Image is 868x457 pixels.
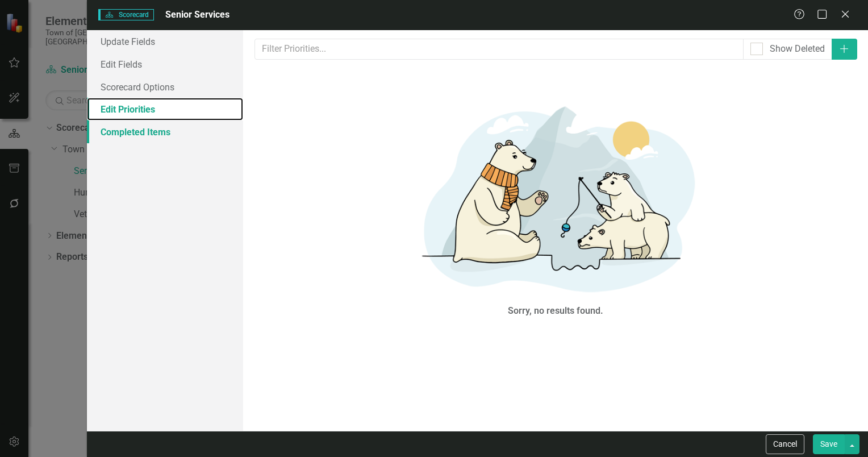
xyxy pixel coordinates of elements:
[385,92,726,302] img: No results found
[508,305,603,318] div: Sorry, no results found.
[87,53,243,76] a: Edit Fields
[254,39,744,60] input: Filter Priorities...
[766,434,804,454] button: Cancel
[87,76,243,98] a: Scorecard Options
[87,121,243,143] a: Completed Items
[87,30,243,53] a: Update Fields
[813,434,845,454] button: Save
[87,98,243,121] a: Edit Priorities
[165,9,229,20] span: Senior Services
[770,43,825,56] div: Show Deleted
[98,9,154,20] span: Scorecard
